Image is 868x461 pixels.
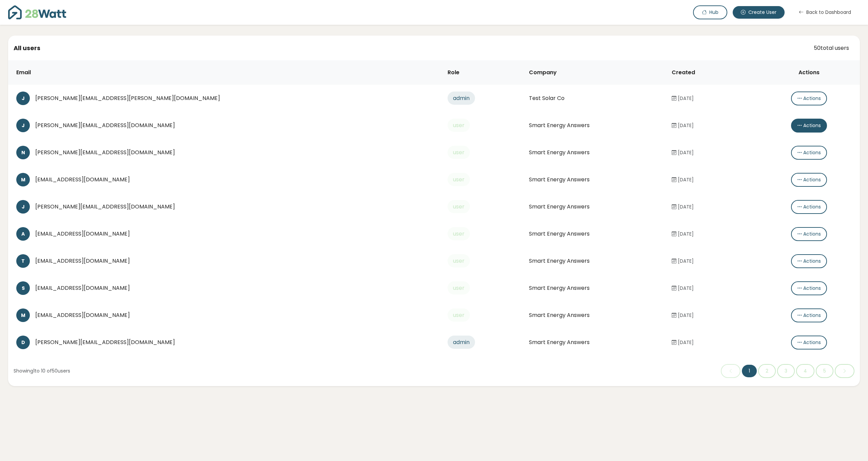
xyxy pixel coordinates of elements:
[796,364,814,378] button: 4
[758,364,776,378] button: 2
[524,60,666,85] th: Company
[791,336,827,349] button: Actions
[672,122,756,129] div: [DATE]
[35,284,437,292] div: [EMAIL_ADDRESS][DOMAIN_NAME]
[672,95,756,102] div: [DATE]
[14,367,70,375] div: Showing 1 to 10 of 50 users
[672,285,756,292] div: [DATE]
[761,60,860,85] th: Actions
[529,257,661,265] div: Smart Energy Answers
[16,254,30,268] div: T
[672,312,756,319] div: [DATE]
[672,230,756,238] div: [DATE]
[529,230,661,238] div: Smart Energy Answers
[448,173,470,186] span: user
[14,44,797,52] h5: All users
[790,5,860,19] button: Back to Dashboard
[808,41,854,55] span: 50 total users
[448,119,470,132] span: user
[791,146,827,160] button: Actions
[791,173,827,187] button: Actions
[672,258,756,265] div: [DATE]
[16,336,30,349] div: D
[16,281,30,295] div: S
[791,92,827,105] button: Actions
[777,364,795,378] button: 3
[448,281,470,295] span: user
[16,146,30,159] div: N
[16,227,30,241] div: A
[733,6,785,19] button: Create User
[529,203,661,211] div: Smart Energy Answers
[448,92,475,105] span: admin
[448,254,470,267] span: user
[35,203,437,211] div: [PERSON_NAME][EMAIL_ADDRESS][DOMAIN_NAME]
[442,60,524,85] th: Role
[35,338,437,346] div: [PERSON_NAME][EMAIL_ADDRESS][DOMAIN_NAME]
[35,148,437,157] div: [PERSON_NAME][EMAIL_ADDRESS][DOMAIN_NAME]
[35,121,437,129] div: [PERSON_NAME][EMAIL_ADDRESS][DOMAIN_NAME]
[16,119,30,132] div: J
[693,5,727,19] button: Hub
[672,149,756,156] div: [DATE]
[35,176,437,184] div: [EMAIL_ADDRESS][DOMAIN_NAME]
[448,200,470,213] span: user
[529,121,661,129] div: Smart Energy Answers
[16,308,30,322] div: M
[791,281,827,295] button: Actions
[448,308,470,322] span: user
[16,200,30,214] div: J
[8,5,66,19] img: 28Watt
[35,257,437,265] div: [EMAIL_ADDRESS][DOMAIN_NAME]
[666,60,761,85] th: Created
[672,176,756,183] div: [DATE]
[791,119,827,133] button: Actions
[529,94,661,102] div: Test Solar Co
[791,254,827,268] button: Actions
[16,92,30,105] div: J
[35,311,437,319] div: [EMAIL_ADDRESS][DOMAIN_NAME]
[448,227,470,240] span: user
[529,311,661,319] div: Smart Energy Answers
[791,227,827,241] button: Actions
[8,60,442,85] th: Email
[16,173,30,186] div: M
[791,200,827,214] button: Actions
[529,176,661,184] div: Smart Energy Answers
[529,148,661,157] div: Smart Energy Answers
[791,308,827,322] button: Actions
[742,365,757,377] button: 1
[35,230,437,238] div: [EMAIL_ADDRESS][DOMAIN_NAME]
[816,364,833,378] button: 5
[672,339,756,346] div: [DATE]
[448,336,475,349] span: admin
[529,338,661,346] div: Smart Energy Answers
[672,203,756,211] div: [DATE]
[448,146,470,159] span: user
[35,94,437,102] div: [PERSON_NAME][EMAIL_ADDRESS][PERSON_NAME][DOMAIN_NAME]
[529,284,661,292] div: Smart Energy Answers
